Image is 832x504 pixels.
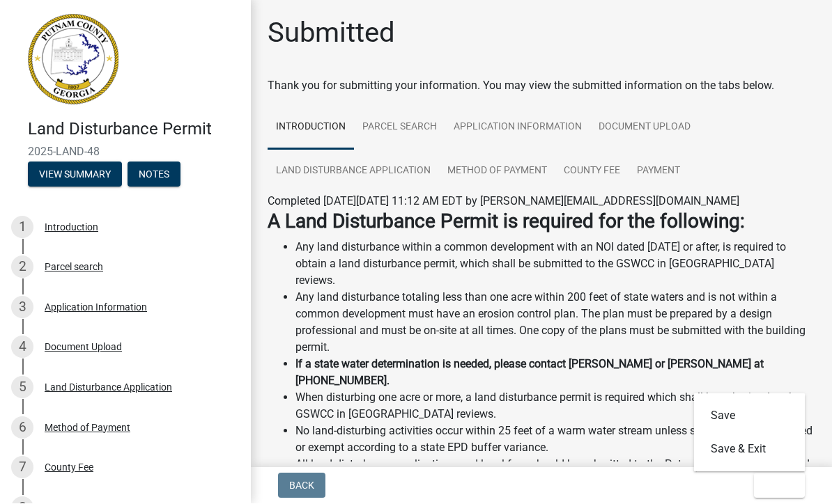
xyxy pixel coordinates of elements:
[754,473,805,498] button: Exit
[289,480,314,491] span: Back
[28,120,240,140] h4: Land Disturbance Permit
[354,106,445,150] a: Parcel search
[45,303,147,313] div: Application Information
[295,390,815,423] li: When disturbing one acre or more, a land disturbance permit is required which shall be submitted ...
[11,336,33,359] div: 4
[28,15,118,105] img: Putnam County, Georgia
[11,297,33,319] div: 3
[629,150,688,194] a: Payment
[268,17,395,50] h1: Submitted
[694,394,806,472] div: Exit
[45,383,172,393] div: Land Disturbance Application
[45,223,98,233] div: Introduction
[11,256,33,278] div: 2
[268,78,815,95] div: Thank you for submitting your information. You may view the submitted information on the tabs below.
[11,377,33,399] div: 5
[45,463,93,473] div: County Fee
[128,162,180,187] button: Notes
[268,210,745,233] strong: A Land Disturbance Permit is required for the following:
[45,262,103,272] div: Parcel search
[45,342,122,352] div: Document Upload
[45,423,130,433] div: Method of Payment
[11,457,33,479] div: 7
[765,480,785,491] span: Exit
[439,150,555,194] a: Method of Payment
[555,150,629,194] a: County Fee
[128,170,180,181] wm-modal-confirm: Notes
[268,195,739,208] span: Completed [DATE][DATE] 11:12 AM EDT by [PERSON_NAME][EMAIL_ADDRESS][DOMAIN_NAME]
[694,400,806,433] button: Save
[28,170,122,181] wm-modal-confirm: Summary
[445,106,590,150] a: Application Information
[295,457,815,490] li: All land disturbance applications and local fees should be submitted to the Putnam County Plannin...
[268,150,439,194] a: Land Disturbance Application
[268,106,354,150] a: Introduction
[278,473,325,498] button: Back
[590,106,699,150] a: Document Upload
[11,417,33,439] div: 6
[295,290,815,356] li: Any land disturbance totaling less than one acre within 200 feet of state waters and is not withi...
[694,433,806,466] button: Save & Exit
[28,162,122,187] button: View Summary
[28,145,223,159] span: 2025-LAND-48
[295,358,764,388] strong: If a state water determination is needed, please contact [PERSON_NAME] or [PERSON_NAME] at [PHONE...
[295,239,815,290] li: Any land disturbance within a common development with an NOI dated [DATE] or after, is required t...
[11,216,33,239] div: 1
[295,423,815,457] li: No land-disturbing activities occur within 25 feet of a warm water stream unless such activity is...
